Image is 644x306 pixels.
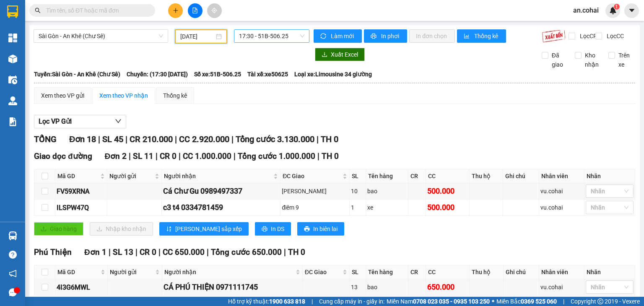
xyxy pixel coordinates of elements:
span: TH 0 [322,151,339,161]
span: CC 2.920.000 [179,134,229,144]
span: an.cohai [566,5,605,16]
div: 10 [351,187,364,196]
span: caret-down [628,7,636,14]
span: | [98,134,100,144]
button: downloadNhập kho nhận [90,222,153,236]
img: dashboard-icon [8,34,17,42]
span: | [312,297,313,306]
div: Xem theo VP gửi [41,91,84,100]
span: search [35,8,41,13]
span: Thống kê [474,31,499,41]
span: 17:30 - 51B-506.25 [239,30,305,42]
span: aim [211,8,217,13]
div: c3 t4 0334781459 [163,202,279,213]
button: plus [168,3,183,18]
strong: 0708 023 035 - 0935 103 250 [413,298,490,305]
span: TỔNG [34,134,57,144]
b: Tuyến: Sài Gòn - An Khê (Chư Sê) [34,71,120,78]
span: Đã giao [548,51,569,69]
span: copyright [597,298,603,304]
span: ⚪️ [492,300,494,303]
div: 650.000 [427,281,468,293]
td: 4I3G6MWL [55,279,108,296]
th: CC [426,265,470,279]
span: | [175,134,177,144]
span: Lọc VP Gửi [39,116,72,127]
strong: 0369 525 060 [521,298,557,305]
span: Lọc CR [576,31,598,41]
th: CR [408,169,426,183]
th: SL [350,169,366,183]
span: SL 45 [102,134,123,144]
th: CR [408,265,426,279]
div: Thống kê [163,91,187,100]
span: Kho nhận [582,51,602,69]
th: Tên hàng [366,169,408,183]
span: sort-ascending [166,226,172,233]
span: 1 [615,4,618,10]
span: question-circle [9,251,17,259]
td: ILSPW47Q [55,200,107,216]
div: 4I3G6MWL [57,282,106,293]
span: Người nhận [164,171,272,181]
span: Số xe: 51B-506.25 [194,70,241,79]
span: down [115,118,122,124]
span: Miền Nam [387,297,490,306]
button: In đơn chọn [409,29,455,43]
span: In biên lai [313,224,338,233]
span: plus [173,8,179,13]
span: printer [371,33,378,40]
img: solution-icon [8,117,17,126]
th: SL [350,265,366,279]
td: FV59XRNA [55,183,107,200]
span: | [317,134,319,144]
th: Nhân viên [539,169,584,183]
input: Tìm tên, số ĐT hoặc mã đơn [46,6,145,15]
span: Tổng cước 650.000 [211,247,282,257]
span: printer [304,226,310,233]
span: Miền Bắc [496,297,557,306]
span: file-add [192,8,198,13]
th: Nhân viên [539,265,584,279]
span: ĐC Giao [305,267,341,277]
th: Ghi chú [503,169,539,183]
button: Lọc VP Gửi [34,115,126,128]
span: Chuyến: (17:30 [DATE]) [127,70,188,79]
span: | [109,247,111,257]
span: Sài Gòn - An Khê (Chư Sê) [39,30,163,42]
span: Người gửi [110,267,153,277]
span: CC 1.000.000 [183,151,231,161]
span: Tổng cước 3.130.000 [236,134,314,144]
span: Mã GD [57,171,99,181]
span: Lọc CC [603,31,625,41]
img: 9k= [542,29,566,43]
img: logo-vxr [7,5,18,18]
button: syncLàm mới [314,29,362,43]
div: CÁ PHÚ THIỆN 0971111745 [164,281,301,293]
span: Mã GD [57,267,99,277]
div: Nhãn [587,171,633,181]
div: vu.cohai [540,203,583,212]
span: | [158,247,161,257]
span: notification [9,270,17,277]
span: | [231,134,234,144]
span: CR 0 [160,151,177,161]
span: TH 0 [321,134,338,144]
div: bao [367,187,407,196]
strong: 1900 633 818 [269,298,305,305]
span: Đơn 1 [84,247,106,257]
span: Giao dọc đường [34,151,92,161]
span: ĐC Giao [283,171,341,181]
div: FV59XRNA [57,186,106,197]
div: vu.cohai [540,283,583,292]
span: | [207,247,209,257]
div: vu.cohai [540,187,583,196]
th: Ghi chú [504,265,539,279]
span: Người nhận [164,267,294,277]
span: Loại xe: Limousine 34 giường [294,70,372,79]
span: | [125,134,127,144]
div: bao [367,283,407,292]
span: | [179,151,181,161]
span: download [322,52,327,58]
button: aim [207,3,222,18]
